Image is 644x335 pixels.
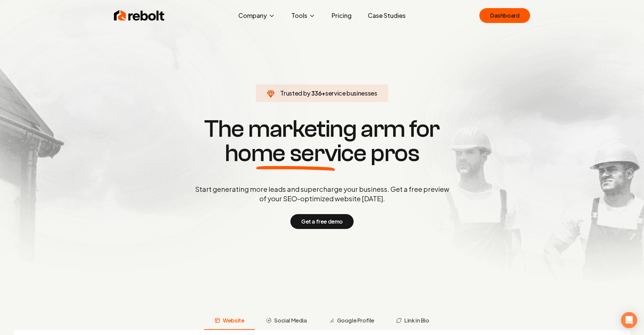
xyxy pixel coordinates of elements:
a: Dashboard [479,8,530,23]
button: Website [204,312,255,330]
h1: The marketing arm for pros [160,117,484,165]
button: Company [233,9,281,22]
a: Pricing [326,9,357,22]
span: home service [225,141,366,165]
span: 336 [311,88,321,98]
button: Google Profile [318,312,385,330]
button: Tools [286,9,321,22]
p: Start generating more leads and supercharge your business. Get a free preview of your SEO-optimiz... [194,184,451,203]
a: Case Studies [362,9,411,22]
span: Social Media [274,316,307,325]
img: Rebolt Logo [114,9,165,22]
button: Social Media [255,312,317,330]
span: Google Profile [337,316,374,325]
button: Link in Bio [385,312,440,330]
div: Open Intercom Messenger [621,312,637,328]
span: Trusted by [280,89,310,97]
span: service businesses [325,89,377,97]
span: + [321,89,325,97]
span: Link in Bio [404,316,429,325]
button: Get a free demo [290,214,354,229]
span: Website [223,316,244,325]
